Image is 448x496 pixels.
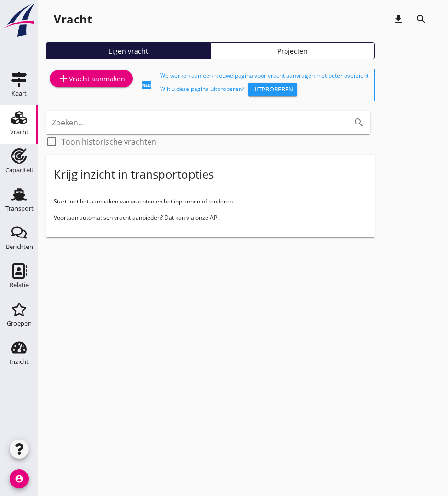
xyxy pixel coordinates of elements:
i: add [57,73,69,84]
i: search [353,117,365,128]
div: We werken aan een nieuwe pagina voor vracht aanvragen met beter overzicht. Wilt u deze pagina uit... [160,71,370,99]
a: Vracht aanmaken [50,70,133,87]
div: Berichten [6,244,33,250]
div: Vracht [10,129,29,135]
p: Voortaan automatisch vracht aanbieden? Dat kan via onze API. [54,214,367,222]
div: Groepen [7,320,32,327]
i: download [392,13,404,25]
div: Vracht aanmaken [57,73,125,84]
div: Inzicht [10,359,29,365]
div: Vracht [54,11,92,27]
a: Projecten [210,42,375,59]
button: Uitproberen [248,83,297,96]
div: Relatie [10,282,29,288]
i: account_circle [10,469,29,488]
input: Zoeken... [52,115,338,130]
div: Krijg inzicht in transportopties [54,167,214,182]
div: Transport [5,205,34,212]
div: Eigen vracht [50,46,206,56]
i: fiber_new [141,79,152,91]
div: Projecten [215,46,370,56]
div: Capaciteit [5,167,34,173]
p: Start met het aanmaken van vrachten en het inplannen of tenderen. [54,197,367,206]
a: Eigen vracht [46,42,210,59]
div: Kaart [11,90,27,97]
label: Toon historische vrachten [61,137,156,147]
i: search [415,13,427,25]
img: logo-small.a267ee39.svg [2,2,36,38]
div: Uitproberen [252,85,293,94]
